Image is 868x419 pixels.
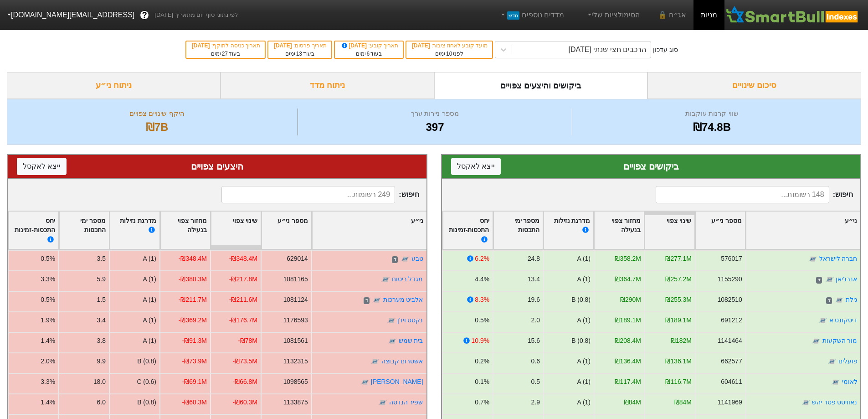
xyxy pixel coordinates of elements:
[721,357,742,366] div: 662577
[411,50,488,58] div: לפני ימים
[717,274,742,284] div: 1155290
[835,275,857,283] a: אנרג'יאן
[191,50,260,58] div: בעוד ימים
[143,295,156,305] div: A (1)
[7,72,221,99] div: ניתוח ני״ע
[233,357,257,366] div: -₪73.5M
[360,378,370,387] img: tase link
[387,316,396,326] img: tase link
[507,11,519,20] span: חדש
[475,377,489,387] div: 0.1%
[577,357,590,366] div: A (1)
[475,316,489,325] div: 0.5%
[262,212,311,249] div: Toggle SortBy
[340,42,369,49] span: [DATE]
[19,109,295,119] div: היקף שינויים צפויים
[401,255,410,264] img: tase link
[378,398,387,408] img: tase link
[656,186,853,203] span: חיפוש :
[695,212,745,249] div: Toggle SortBy
[615,316,641,325] div: ₪189.1M
[154,10,238,20] span: לפי נתוני סוף יום מתאריך [DATE]
[665,274,691,284] div: ₪257.2M
[665,377,691,387] div: ₪116.7M
[493,212,543,249] div: Toggle SortBy
[182,357,207,366] div: -₪73.9M
[182,377,207,387] div: -₪69.1M
[110,212,159,249] div: Toggle SortBy
[653,45,678,55] div: סוג עדכון
[547,216,590,245] div: מדרגת נזילות
[475,274,489,284] div: 4.4%
[819,255,857,262] a: חברה לישראל
[831,378,840,387] img: tase link
[233,377,257,387] div: -₪66.8M
[544,212,593,249] div: Toggle SortBy
[182,398,207,407] div: -₪60.3M
[838,357,857,365] a: פועלים
[9,212,58,249] div: Toggle SortBy
[615,357,641,366] div: ₪136.4M
[41,254,55,264] div: 0.5%
[283,377,308,387] div: 1098565
[388,337,397,346] img: tase link
[577,254,590,264] div: A (1)
[179,254,207,264] div: -₪348.4M
[59,212,109,249] div: Toggle SortBy
[721,316,742,325] div: 691212
[17,160,417,173] div: היצעים צפויים
[451,160,852,173] div: ביקושים צפויים
[721,377,742,387] div: 604611
[97,295,106,305] div: 1.5
[179,274,207,284] div: -₪380.3M
[397,316,423,324] a: נקסט ויז'ן
[41,357,55,366] div: 2.0%
[571,295,591,305] div: B (0.8)
[835,296,844,305] img: tase link
[143,254,156,264] div: A (1)
[475,398,489,407] div: 0.7%
[818,316,827,326] img: tase link
[339,41,398,50] div: תאריך קובע :
[531,377,539,387] div: 0.5
[233,398,257,407] div: -₪60.3M
[812,337,821,346] img: tase link
[312,212,426,249] div: Toggle SortBy
[801,398,810,408] img: tase link
[527,274,539,284] div: 13.4
[381,357,423,365] a: אשטרום קבוצה
[475,254,489,264] div: 6.2%
[273,41,327,50] div: תאריך פרסום :
[721,254,742,264] div: 576017
[577,316,590,325] div: A (1)
[411,41,488,50] div: מועד קובע לאחוז ציבור :
[399,337,423,344] a: בית שמש
[370,357,380,367] img: tase link
[97,254,106,264] div: 3.5
[674,398,691,407] div: ₪84M
[283,295,308,305] div: 1081124
[381,275,390,285] img: tase link
[339,50,398,58] div: בעוד ימים
[842,378,857,385] a: לאומי
[142,9,147,21] span: ?
[41,398,55,407] div: 1.4%
[143,274,156,284] div: A (1)
[222,51,228,57] span: 27
[229,254,257,264] div: -₪348.4M
[829,316,857,324] a: דיסקונט א
[531,357,539,366] div: 0.6
[615,377,641,387] div: ₪117.4M
[137,377,156,387] div: C (0.6)
[221,186,395,203] input: 249 רשומות...
[283,316,308,325] div: 1176593
[746,212,860,249] div: Toggle SortBy
[41,316,55,325] div: 1.9%
[665,254,691,264] div: ₪277.1M
[446,216,489,245] div: יחס התכסות-זמינות
[671,336,692,346] div: ₪182M
[41,377,55,387] div: 3.3%
[822,337,857,344] a: מור השקעות
[475,357,489,366] div: 0.2%
[229,295,257,305] div: -₪211.6M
